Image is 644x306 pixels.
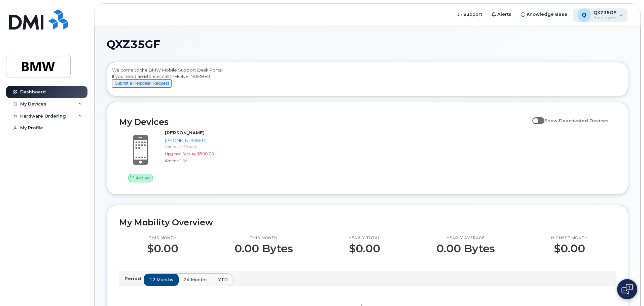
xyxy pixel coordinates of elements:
span: $500.00 [197,151,214,156]
p: Yearly total [349,235,380,241]
span: QXZ35GF [107,39,160,49]
input: Show Deactivated Devices [532,114,538,120]
span: Active [136,175,150,181]
p: This month [235,235,293,241]
div: Welcome to the BMW Mobile Support Desk Portal If you need assistance, call [PHONE_NUMBER]. [112,67,623,94]
p: Period [124,275,144,282]
p: Highest month [551,235,588,241]
div: Carrier: T-Mobile [165,143,235,149]
span: 24 months [184,276,208,283]
p: 0.00 Bytes [235,243,293,255]
p: Yearly average [436,235,495,241]
img: Open chat [621,284,633,295]
p: This month [147,235,178,241]
p: $0.00 [147,243,178,255]
div: [PHONE_NUMBER] [165,137,235,144]
h2: My Devices [119,117,529,127]
span: Show Deactivated Devices [544,118,609,123]
p: 0.00 Bytes [436,243,495,255]
h2: My Mobility Overview [119,217,616,227]
p: $0.00 [349,243,380,255]
p: $0.00 [551,243,588,255]
span: Upgrade Status: [165,151,196,156]
a: Submit a Helpdesk Request [112,80,172,86]
a: Active[PERSON_NAME][PHONE_NUMBER]Carrier: T-MobileUpgrade Status:$500.00iPhone 16e [119,130,237,182]
div: iPhone 16e [165,158,235,164]
strong: [PERSON_NAME] [165,130,205,135]
span: YTD [218,276,228,283]
button: Submit a Helpdesk Request [112,79,172,88]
